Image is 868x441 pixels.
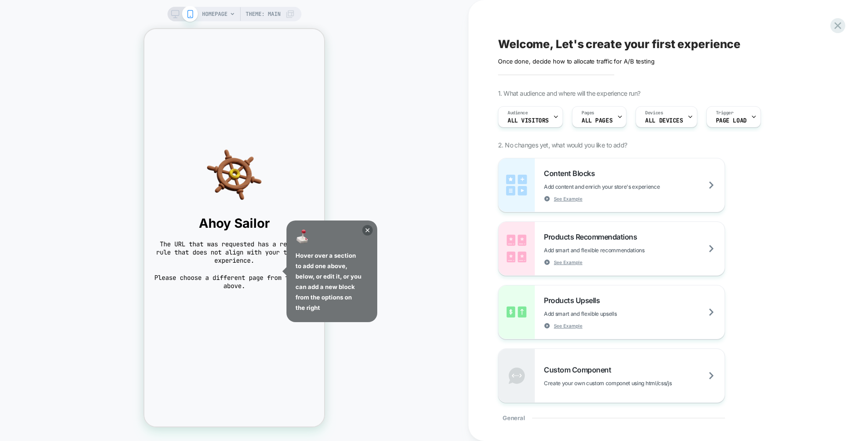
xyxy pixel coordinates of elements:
img: navigation helm [9,118,171,173]
span: Devices [645,110,663,116]
span: Pages [582,110,594,116]
span: Theme: MAIN [246,7,281,21]
span: ALL PAGES [582,118,612,124]
span: Content Blocks [544,169,599,178]
div: General [498,403,725,433]
span: Please choose a different page from the list above. [9,245,171,261]
span: Products Recommendations [544,232,641,241]
span: 2. No changes yet, what would you like to add? [498,141,627,149]
span: All Visitors [508,118,549,124]
span: The URL that was requested has a redirect rule that does not align with your targeted experience. [9,211,171,235]
span: ALL DEVICES [645,118,683,124]
span: Products Upsells [544,296,604,305]
span: See Example [554,196,582,202]
span: Add smart and flexible upsells [544,310,662,317]
span: HOMEPAGE [202,7,227,21]
span: 1. What audience and where will the experience run? [498,89,640,97]
span: See Example [554,323,582,329]
span: Custom Component [544,365,616,374]
span: See Example [554,259,582,265]
span: Ahoy Sailor [9,186,171,202]
span: Add content and enrich your store's experience [544,183,705,190]
span: Audience [508,110,528,116]
span: Add smart and flexible recommendations [544,247,690,254]
span: Create your own custom componet using html/css/js [544,380,717,387]
span: Trigger [716,110,734,116]
span: Page Load [716,118,747,124]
